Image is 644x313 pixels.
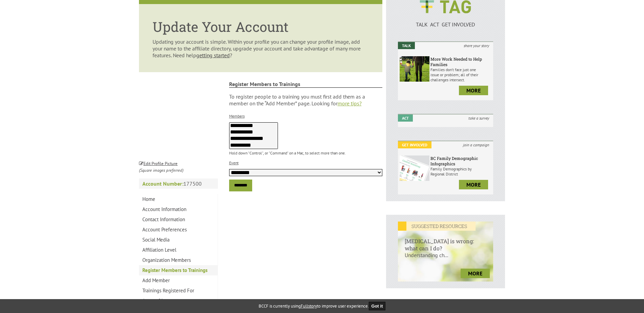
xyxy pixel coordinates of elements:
[139,235,218,245] a: Social Media
[430,67,491,82] p: Families don’t face just one issue or problem; all of their challenges intersect.
[301,303,317,309] a: Fullstory
[139,255,218,265] a: Organization Members
[461,269,490,278] a: more
[430,56,491,67] h6: More Work Needed to Help Families
[139,179,218,189] p: 177500
[398,114,413,122] em: Act
[139,286,218,296] a: Trainings Registered For
[229,160,239,165] label: Event
[464,114,493,122] i: take a survey
[139,275,218,286] a: Add Member
[139,161,178,166] small: Edit Profile Picture
[398,14,493,28] a: TALK ACT GET INVOLVED
[139,4,382,72] article: Updating your account is simple. Within your profile you can change your profile image, add your ...
[338,100,362,107] a: more tips?
[139,265,218,275] a: Register Members to Trainings
[459,86,488,95] a: more
[139,194,218,204] a: Home
[142,180,183,187] strong: Account Number:
[430,155,491,166] h6: BC Family Demographic Infographics
[229,81,383,88] strong: Register Members to Trainings
[139,167,183,173] i: (Square images preferred)
[398,21,493,28] p: TALK ACT GET INVOLVED
[430,166,491,176] p: Family Demographics by Regional District
[398,252,493,265] p: Understanding ch...
[229,150,383,155] p: Hold down "Control", or "Command" on a Mac, to select more than one.
[139,296,218,306] a: Areas of Interest
[139,204,218,214] a: Account Information
[398,42,415,49] em: Talk
[369,302,386,310] button: Got it
[139,225,218,235] a: Account Preferences
[139,160,178,166] a: Edit Profile Picture
[229,93,383,107] p: To register people to a training you must first add them as a member on the “Add Member” page. Lo...
[398,231,493,252] h6: [MEDICAL_DATA] is wrong: what can I do?
[459,180,488,189] a: more
[196,52,230,59] a: getting started
[459,141,493,148] i: join a campaign
[398,222,476,231] em: SUGGESTED RESOURCES
[460,42,493,49] i: share your story
[153,18,369,36] h1: Update Your Account
[139,214,218,225] a: Contact Information
[139,245,218,255] a: Affiliation Level
[229,113,245,119] label: Members
[398,141,431,148] em: Get Involved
